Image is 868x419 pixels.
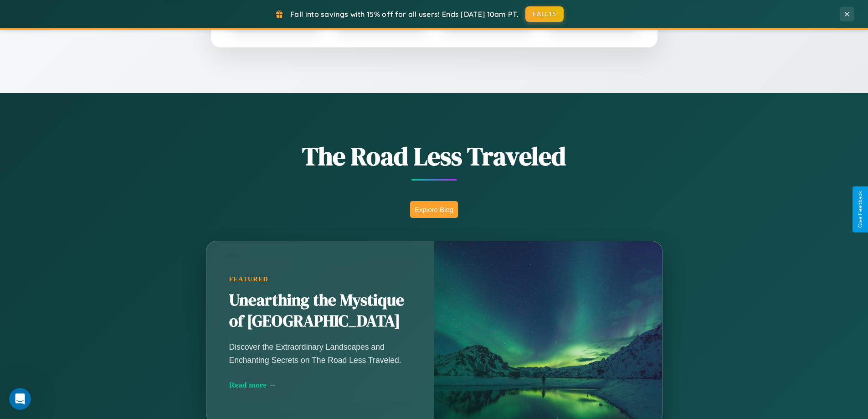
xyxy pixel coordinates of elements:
button: Explore Blog [410,201,458,218]
h2: Unearthing the Mystique of [GEOGRAPHIC_DATA] [229,290,411,332]
button: FALL15 [525,6,564,22]
div: Read more → [229,380,411,390]
div: Featured [229,275,411,283]
iframe: Intercom live chat [9,388,31,410]
p: Discover the Extraordinary Landscapes and Enchanting Secrets on The Road Less Traveled. [229,341,411,366]
span: Fall into savings with 15% off for all users! Ends [DATE] 10am PT. [290,10,519,19]
h1: The Road Less Traveled [161,139,708,174]
div: Give Feedback [857,191,863,228]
